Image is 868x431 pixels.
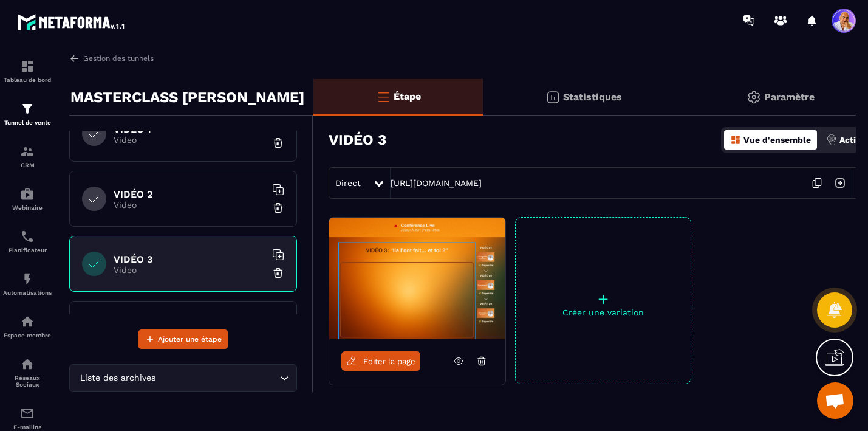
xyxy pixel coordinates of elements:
img: automations [20,187,35,201]
p: Video [114,265,265,275]
img: automations [20,314,35,329]
p: Étape [394,91,421,102]
img: trash [272,137,284,149]
p: E-mailing [3,424,52,430]
img: formation [20,102,35,116]
button: Ajouter une étape [138,329,228,349]
img: email [20,406,35,421]
p: Créer une variation [516,308,691,317]
p: Video [114,200,265,210]
h6: VIDÉO 3 [114,253,265,265]
img: automations [20,272,35,286]
img: dashboard-orange.40269519.svg [730,134,741,145]
p: Vue d'ensemble [743,135,811,145]
p: Video [114,135,265,145]
img: social-network [20,357,35,371]
span: Direct [335,178,361,188]
p: Tableau de bord [3,77,52,83]
a: automationsautomationsEspace membre [3,305,52,348]
span: Ajouter une étape [158,333,222,345]
img: logo [17,11,126,33]
a: schedulerschedulerPlanificateur [3,220,52,263]
a: automationsautomationsWebinaire [3,178,52,220]
img: trash [272,267,284,279]
h3: VIDÉO 3 [329,131,386,148]
a: Éditer la page [341,351,420,371]
img: arrow [69,53,80,64]
p: Statistiques [563,91,622,103]
img: image [329,218,505,339]
img: formation [20,59,35,74]
a: formationformationTableau de bord [3,50,52,92]
p: Automatisations [3,289,52,296]
p: Tunnel de vente [3,119,52,126]
img: bars-o.4a397970.svg [376,89,391,104]
span: Éditer la page [363,357,415,366]
img: arrow-next.bcc2205e.svg [829,171,852,195]
a: formationformationTunnel de vente [3,92,52,135]
a: Ouvrir le chat [817,382,853,419]
img: formation [20,144,35,159]
img: setting-gr.5f69749f.svg [747,90,761,105]
div: Search for option [69,364,297,392]
p: Planificateur [3,247,52,253]
img: trash [272,202,284,214]
img: actions.d6e523a2.png [826,134,837,145]
p: + [516,291,691,308]
p: Espace membre [3,332,52,339]
a: automationsautomationsAutomatisations [3,263,52,305]
p: MASTERCLASS [PERSON_NAME] [70,85,304,109]
p: Paramètre [764,91,815,103]
span: Liste des archives [77,371,158,385]
p: Webinaire [3,204,52,211]
input: Search for option [158,371,277,385]
a: formationformationCRM [3,135,52,178]
h6: VIDÉO 2 [114,188,265,200]
img: scheduler [20,229,35,244]
a: social-networksocial-networkRéseaux Sociaux [3,348,52,397]
p: CRM [3,162,52,168]
a: [URL][DOMAIN_NAME] [391,178,482,188]
a: Gestion des tunnels [69,53,154,64]
img: stats.20deebd0.svg [545,90,560,105]
p: Réseaux Sociaux [3,374,52,388]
